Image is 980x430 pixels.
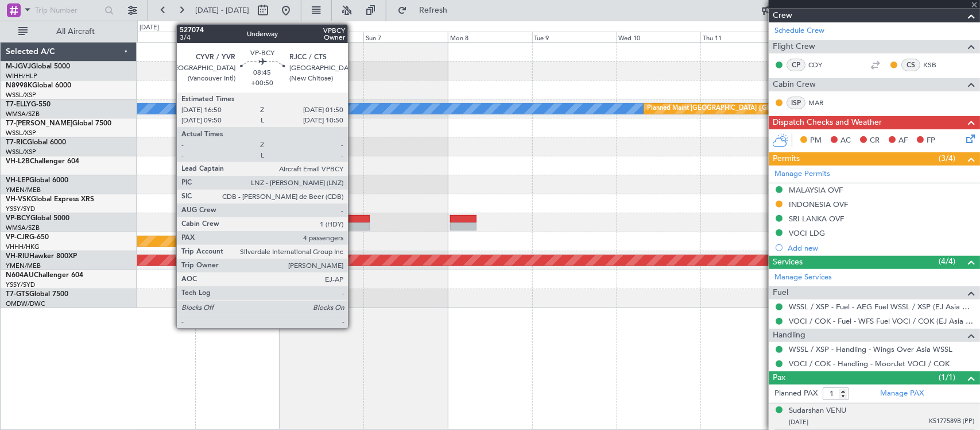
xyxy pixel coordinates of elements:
[6,139,27,146] span: T7-RIC
[6,158,79,165] a: VH-L2BChallenger 604
[789,199,848,209] div: INDONESIA OVF
[773,116,882,129] span: Dispatch Checks and Weather
[6,110,40,118] a: WMSA/SZB
[789,359,950,368] a: VOCI / COK - Handling - MoonJet VOCI / COK
[6,120,111,127] a: T7-[PERSON_NAME]Global 7500
[6,234,29,241] span: VP-CJR
[280,32,364,42] div: Sat 6
[700,32,785,42] div: Thu 11
[773,286,788,300] span: Fuel
[6,63,31,70] span: M-JGVJ
[6,72,37,80] a: WIHH/HLP
[6,196,31,203] span: VH-VSK
[6,177,29,184] span: VH-LEP
[6,234,49,241] a: VP-CJRG-650
[532,32,617,42] div: Tue 9
[392,1,461,20] button: Refresh
[774,272,832,283] a: Manage Services
[773,40,815,53] span: Flight Crew
[789,418,808,427] span: [DATE]
[35,2,101,19] input: Trip Number
[6,82,32,89] span: N8998K
[13,22,125,41] button: All Aircraft
[6,243,40,251] a: VHHH/HKG
[6,120,72,127] span: T7-[PERSON_NAME]
[6,205,35,213] a: YSSY/SYD
[939,152,955,164] span: (3/4)
[6,291,68,298] a: T7-GTSGlobal 7500
[6,281,35,289] a: YSSY/SYD
[774,25,824,37] a: Schedule Crew
[195,32,280,42] div: Fri 5
[774,168,830,180] a: Manage Permits
[808,60,834,70] a: CDY
[6,82,71,89] a: N8998KGlobal 6000
[773,256,803,269] span: Services
[363,32,448,42] div: Sun 7
[6,129,36,137] a: WSSL/XSP
[787,59,805,71] div: CP
[789,228,825,238] div: VOCI LDG
[6,253,29,260] span: VH-RIU
[6,158,30,165] span: VH-L2B
[929,417,974,427] span: K5177589B (PP)
[6,215,30,222] span: VP-BCY
[773,329,805,342] span: Handling
[647,100,839,117] div: Planned Maint [GEOGRAPHIC_DATA] ([GEOGRAPHIC_DATA] Intl)
[840,135,851,147] span: AC
[774,388,818,400] label: Planned PAX
[30,28,121,36] span: All Aircraft
[195,5,249,16] span: [DATE] - [DATE]
[6,101,31,108] span: T7-ELLY
[870,135,880,147] span: CR
[773,78,816,91] span: Cabin Crew
[6,224,40,232] a: WMSA/SZB
[808,98,834,108] a: MAR
[789,344,952,354] a: WSSL / XSP - Handling - Wings Over Asia WSSL
[6,300,45,308] a: OMDW/DWC
[6,196,94,203] a: VH-VSKGlobal Express XRS
[6,139,66,146] a: T7-RICGlobal 6000
[927,135,935,147] span: FP
[810,135,822,147] span: PM
[939,371,955,383] span: (1/1)
[111,32,195,42] div: Thu 4
[6,291,29,298] span: T7-GTS
[6,101,51,108] a: T7-ELLYG-550
[787,97,805,109] div: ISP
[773,152,800,166] span: Permits
[409,6,458,14] span: Refresh
[789,302,974,312] a: WSSL / XSP - Fuel - AEG Fuel WSSL / XSP (EJ Asia Only)
[789,214,844,224] div: SRI LANKA OVF
[923,60,949,70] a: KSB
[789,316,974,326] a: VOCI / COK - Fuel - WFS Fuel VOCI / COK (EJ Asia Only)
[788,243,974,253] div: Add new
[6,186,41,194] a: YMEN/MEB
[789,405,846,417] div: Sudarshan VENU
[448,32,532,42] div: Mon 8
[6,253,77,260] a: VH-RIUHawker 800XP
[939,255,955,267] span: (4/4)
[6,148,36,156] a: WSSL/XSP
[6,63,70,70] a: M-JGVJGlobal 5000
[617,32,701,42] div: Wed 10
[6,91,36,99] a: WSSL/XSP
[898,135,908,147] span: AF
[6,272,83,279] a: N604AUChallenger 604
[6,177,68,184] a: VH-LEPGlobal 6000
[901,59,920,71] div: CS
[880,388,924,400] a: Manage PAX
[140,23,159,33] div: [DATE]
[6,272,34,279] span: N604AU
[6,215,69,222] a: VP-BCYGlobal 5000
[789,185,843,195] div: MALAYSIA OVF
[773,371,785,385] span: Pax
[773,9,792,22] span: Crew
[6,262,41,270] a: YMEN/MEB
